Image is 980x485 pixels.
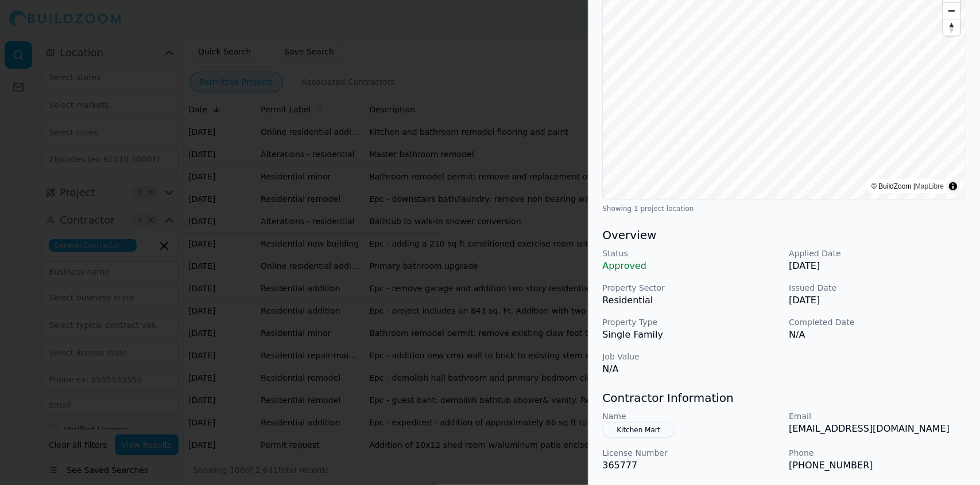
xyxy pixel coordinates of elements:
div: Showing 1 project location [602,204,966,213]
h3: Overview [602,227,966,243]
p: [DATE] [789,259,966,273]
p: Applied Date [789,248,966,259]
p: Completed Date [789,316,966,328]
p: Email [789,410,966,422]
p: Residential [602,294,780,307]
p: Job Value [602,351,780,362]
p: Issued Date [789,282,966,294]
p: Status [602,248,780,259]
p: Approved [602,259,780,273]
p: License Number [602,447,780,459]
p: Phone [789,447,966,459]
button: Reset bearing to north [943,19,960,36]
p: Property Sector [602,282,780,294]
h3: Contractor Information [602,390,966,406]
div: © BuildZoom | [871,181,944,192]
p: [DATE] [789,294,966,307]
p: N/A [602,362,780,376]
button: Kitchen Mart [602,422,675,438]
p: [PHONE_NUMBER] [789,459,966,472]
p: [EMAIL_ADDRESS][DOMAIN_NAME] [789,422,966,436]
button: Zoom out [943,2,960,19]
p: 365777 [602,459,780,472]
p: Name [602,410,780,422]
p: Property Type [602,316,780,328]
summary: Toggle attribution [946,179,960,193]
p: N/A [789,328,966,342]
a: MapLibre [915,182,944,190]
p: Single Family [602,328,780,342]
